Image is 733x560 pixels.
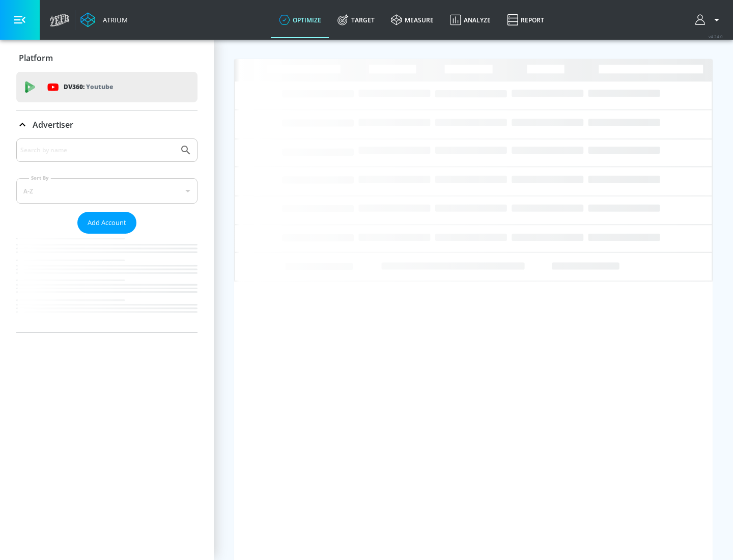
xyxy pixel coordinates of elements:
p: DV360: [64,81,113,93]
label: Sort By [29,175,51,181]
span: Add Account [88,217,126,229]
p: Platform [19,52,53,64]
a: Atrium [80,12,128,27]
p: Advertiser [33,119,73,130]
div: Advertiser [16,110,198,139]
div: A-Z [16,178,198,204]
a: measure [383,2,442,38]
div: Advertiser [16,138,198,332]
a: Analyze [442,2,499,38]
span: v 4.24.0 [709,34,723,39]
input: Search by name [20,144,175,157]
p: Youtube [86,81,113,92]
button: Add Account [77,212,136,234]
a: Report [499,2,552,38]
div: DV360: Youtube [16,72,198,102]
a: Target [329,2,383,38]
a: optimize [271,2,329,38]
div: Platform [16,44,198,72]
div: Atrium [99,15,128,24]
nav: list of Advertiser [16,234,198,332]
